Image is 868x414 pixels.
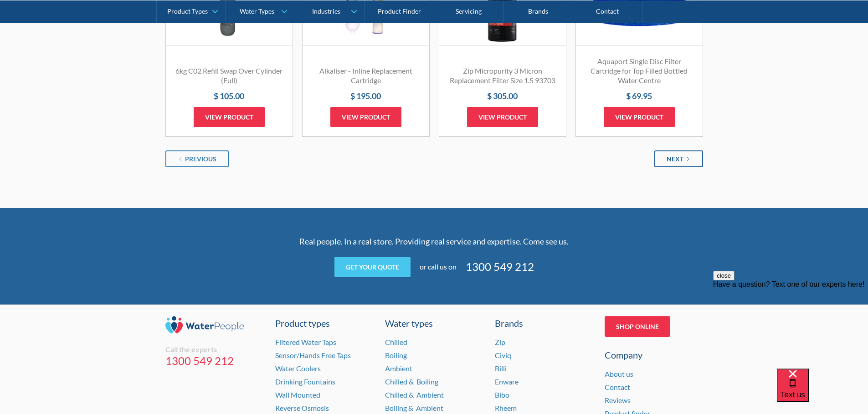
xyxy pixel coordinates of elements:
a: Civiq [495,351,511,359]
a: 1300 549 212 [165,354,264,368]
a: Chilled [385,338,407,346]
a: Next Page [654,150,703,167]
iframe: podium webchat widget prompt [713,271,868,380]
a: Sensor/Hands Free Taps [275,351,351,359]
p: Real people. In a real store. Providing real service and expertise. Come see us. [257,235,612,248]
a: Water types [385,316,483,330]
a: View product [330,107,401,127]
a: Drinking Fountains [275,377,335,386]
a: Chilled & Boiling [385,377,438,386]
div: Brands [495,316,593,330]
p: or call us on [420,261,457,272]
a: Get your quote [334,257,411,277]
a: Contact [605,383,630,391]
a: Zip [495,338,505,346]
a: Product types [275,316,374,330]
h3: Zip Micropurity 3 Micron Replacement Filter Size 1.5 93703 [448,66,557,85]
a: Water Coolers [275,364,321,373]
h3: Alkaliser - Inline Replacement Cartridge [312,66,420,85]
a: Boiling [385,351,407,359]
a: View product [467,107,538,127]
a: Previous Page [165,150,229,167]
iframe: podium webchat widget bubble [777,369,868,414]
div: Water Types [240,7,274,15]
h3: Aquaport Single Disc Filter Cartridge for Top Filled Bottled Water Centre [585,57,693,85]
h3: 6kg C02 Refill Swap Over Cylinder (Full) [175,66,283,85]
a: Reviews [605,396,631,404]
a: Ambient [385,364,412,373]
a: View product [194,107,265,127]
div: Previous [185,154,216,164]
a: Boiling & Ambient [385,404,443,412]
a: Rheem [495,404,517,412]
a: Filtered Water Taps [275,338,336,346]
h4: $ 105.00 [175,90,283,102]
a: Reverse Osmosis [275,404,329,412]
a: Enware [495,377,519,386]
div: List [165,150,703,167]
a: Bibo [495,390,509,399]
div: Call the experts [165,345,264,354]
div: Next [667,154,683,164]
a: Billi [495,364,507,373]
div: Industries [312,7,340,15]
a: View product [604,107,675,127]
a: Wall Mounted [275,390,320,399]
div: Company [605,348,703,362]
h4: $ 195.00 [312,90,420,102]
div: Product Types [167,7,208,15]
a: Shop Online [605,316,670,337]
a: Chilled & Ambient [385,390,444,399]
a: About us [605,369,633,378]
h4: $ 69.95 [585,90,693,102]
h4: $ 305.00 [448,90,557,102]
a: 1300 549 212 [466,259,534,275]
